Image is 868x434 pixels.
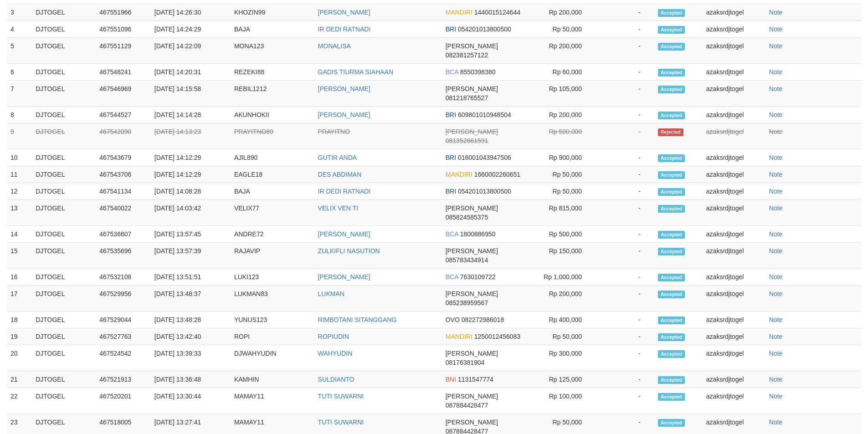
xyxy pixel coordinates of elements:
a: ZULKIFLI NASUTION [318,247,380,255]
td: DJTOGEL [32,123,96,149]
td: - [596,269,654,286]
span: 087884428477 [446,402,488,409]
td: 5 [7,38,32,64]
span: 085824585375 [446,214,488,221]
td: DJTOGEL [32,371,96,388]
span: BCA [446,68,458,76]
a: Note [769,273,783,281]
td: 467529956 [96,286,151,311]
td: REZEKI88 [231,64,314,81]
td: [DATE] 13:36:48 [151,371,231,388]
td: KAMHIN [231,371,314,388]
td: PRAYITNO89 [231,123,314,149]
a: RIMBOTANI SITANGGANG [318,316,397,323]
td: - [596,345,654,371]
span: 054201013800500 [458,26,511,33]
span: Accepted [658,393,685,401]
td: REBIL1212 [231,81,314,107]
td: 467544527 [96,107,151,123]
td: DJTOGEL [32,107,96,123]
td: 9 [7,123,32,149]
td: [DATE] 14:12:29 [151,166,231,183]
td: Rp 150,000 [527,243,596,269]
a: TUTI SUWARNI [318,419,364,426]
a: Note [769,316,783,323]
td: azaksrdjtogel [703,4,765,21]
td: AJIL890 [231,149,314,166]
td: 17 [7,286,32,311]
span: BNI [446,376,456,383]
span: [PERSON_NAME] [446,419,498,426]
span: 609801010948504 [458,111,511,118]
td: DJTOGEL [32,21,96,38]
td: azaksrdjtogel [703,243,765,269]
span: 08176381904 [446,359,485,366]
td: azaksrdjtogel [703,107,765,123]
td: 467540022 [96,200,151,226]
span: Accepted [658,333,685,341]
td: DJTOGEL [32,328,96,345]
span: [PERSON_NAME] [446,393,498,400]
td: YUNUS123 [231,311,314,328]
td: - [596,311,654,328]
td: Rp 200,000 [527,38,596,64]
td: Rp 200,000 [527,4,596,21]
td: EAGLE18 [231,166,314,183]
td: - [596,4,654,21]
td: 467551129 [96,38,151,64]
span: Accepted [658,86,685,93]
a: LUKMAN [318,290,344,297]
td: [DATE] 13:48:28 [151,311,231,328]
span: Accepted [658,171,685,179]
td: DJTOGEL [32,286,96,311]
td: 467524542 [96,345,151,371]
td: azaksrdjtogel [703,371,765,388]
td: Rp 125,000 [527,371,596,388]
td: 7 [7,81,32,107]
span: 081352661591 [446,137,488,144]
td: 10 [7,149,32,166]
a: Note [769,350,783,357]
span: Accepted [658,188,685,196]
td: 20 [7,345,32,371]
td: 467527763 [96,328,151,345]
td: [DATE] 13:48:37 [151,286,231,311]
span: 8550398380 [460,68,496,76]
td: BAJA [231,21,314,38]
td: 467546969 [96,81,151,107]
td: Rp 500,000 [527,226,596,243]
td: 18 [7,311,32,328]
td: [DATE] 14:20:31 [151,64,231,81]
td: 14 [7,226,32,243]
td: Rp 50,000 [527,21,596,38]
span: BCA [446,230,458,238]
td: 11 [7,166,32,183]
a: [PERSON_NAME] [318,85,370,92]
span: BRI [446,111,456,118]
td: - [596,243,654,269]
a: [PERSON_NAME] [318,273,370,281]
td: DJTOGEL [32,226,96,243]
a: Note [769,128,783,135]
span: 085238959567 [446,299,488,306]
span: Rejected [658,128,683,136]
td: azaksrdjtogel [703,226,765,243]
td: AKUNHOKII [231,107,314,123]
span: Accepted [658,291,685,298]
td: 467543679 [96,149,151,166]
td: 467521913 [96,371,151,388]
td: LUKMAN83 [231,286,314,311]
span: [PERSON_NAME] [446,128,498,135]
td: 8 [7,107,32,123]
td: Rp 200,000 [527,286,596,311]
td: - [596,64,654,81]
span: 054201013800500 [458,188,511,195]
span: Accepted [658,231,685,239]
td: Rp 400,000 [527,311,596,328]
td: Rp 200,000 [527,107,596,123]
span: 1440015124644 [474,9,520,16]
td: [DATE] 14:13:23 [151,123,231,149]
td: ROPI [231,328,314,345]
a: Note [769,9,783,16]
span: OVO [446,316,460,323]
